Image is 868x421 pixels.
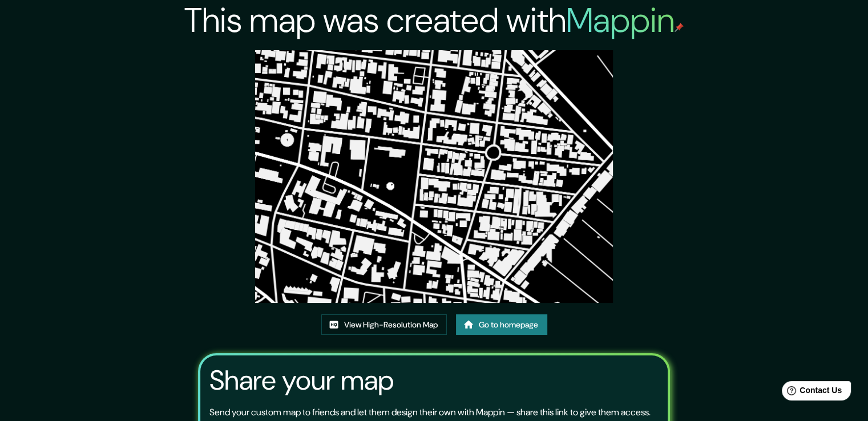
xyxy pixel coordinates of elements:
h3: Share your map [209,365,394,396]
p: Send your custom map to friends and let them design their own with Mappin — share this link to gi... [209,406,651,419]
iframe: Help widget launcher [766,377,855,408]
img: mappin-pin [675,23,684,32]
a: View High-Resolution Map [321,314,447,335]
img: created-map [255,50,612,303]
a: Go to homepage [456,314,547,335]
